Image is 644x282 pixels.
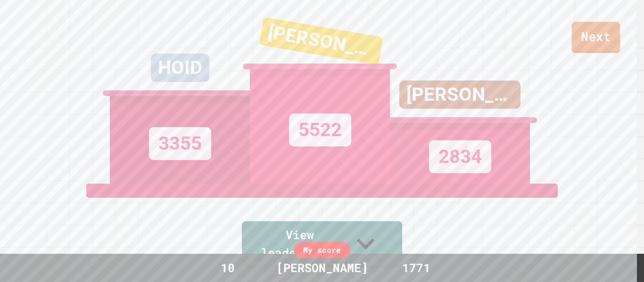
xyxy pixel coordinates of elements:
div: 10 [192,259,263,277]
div: 5522 [289,113,351,146]
a: View leaderboard [242,221,402,268]
div: HOID [151,54,209,82]
div: [PERSON_NAME] [399,81,520,109]
a: Next [572,22,620,53]
div: My score [294,242,350,258]
div: 2834 [429,140,491,173]
div: [PERSON_NAME]... [259,17,383,65]
div: 1771 [381,259,452,277]
div: [PERSON_NAME] [267,259,378,277]
div: 3355 [149,127,211,160]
